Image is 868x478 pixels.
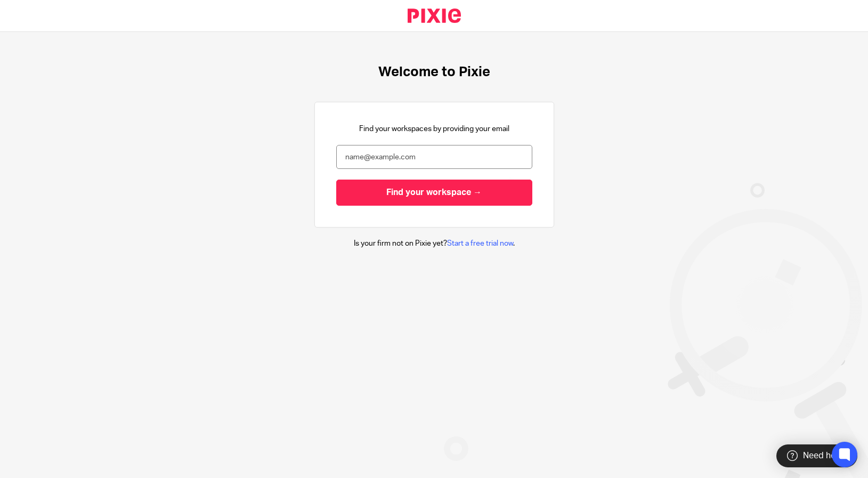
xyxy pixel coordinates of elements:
[378,64,490,80] h1: Welcome to Pixie
[354,238,515,249] p: Is your firm not on Pixie yet? .
[447,240,513,247] a: Start a free trial now
[336,145,532,169] input: name@example.com
[336,180,532,206] input: Find your workspace →
[359,124,509,134] p: Find your workspaces by providing your email
[776,444,857,467] div: Need help?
